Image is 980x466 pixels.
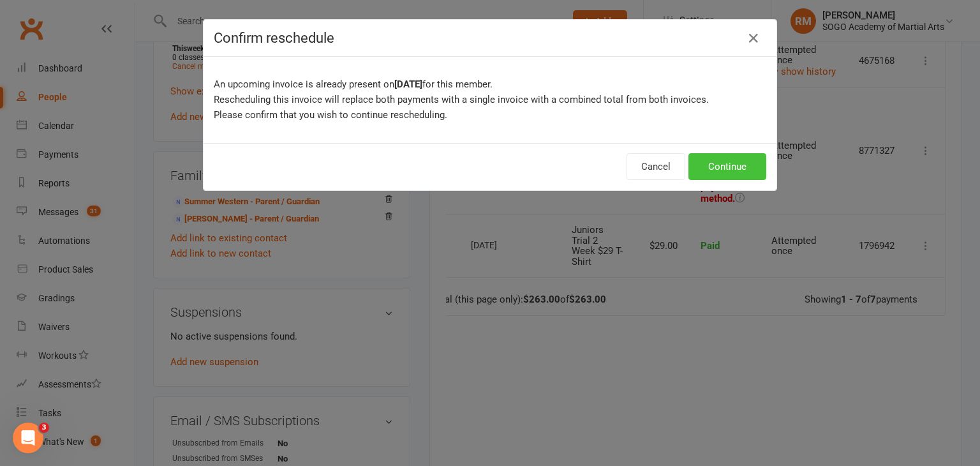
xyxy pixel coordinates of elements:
[743,28,764,49] button: Close
[39,423,49,433] span: 3
[394,79,422,90] b: [DATE]
[13,423,43,453] iframe: Intercom live chat
[627,153,685,180] button: Cancel
[688,153,766,180] button: Continue
[214,30,766,46] h4: Confirm reschedule
[214,77,766,123] p: An upcoming invoice is already present on for this member. Rescheduling this invoice will replace...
